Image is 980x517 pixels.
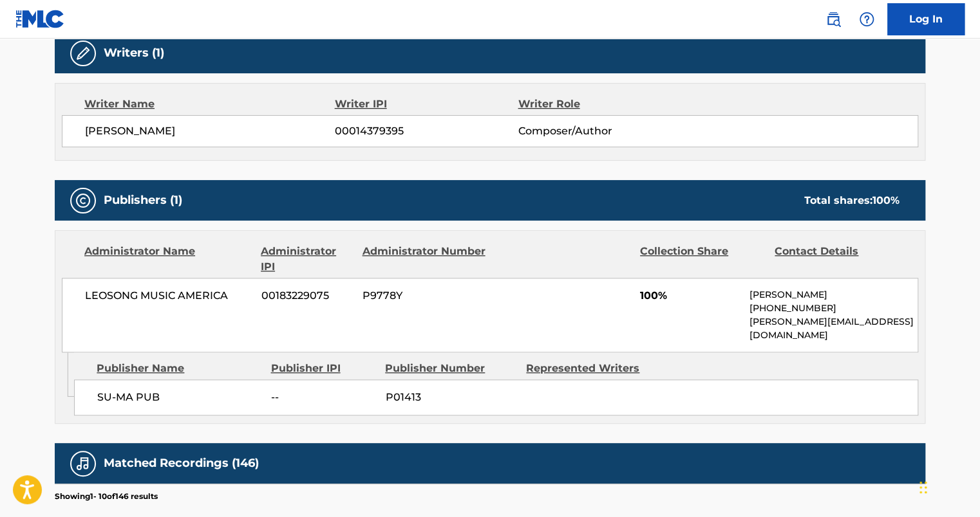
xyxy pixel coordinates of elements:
div: Help [854,6,880,32]
h5: Publishers (1) [104,193,182,208]
a: Log In [887,3,965,35]
div: Publisher IPI [270,361,375,376]
h5: Writers (1) [104,46,164,60]
span: -- [271,390,375,405]
span: 100 % [872,194,900,206]
span: P9778Y [363,288,487,304]
span: Composer/Author [518,123,684,139]
div: Publisher Number [385,361,516,376]
img: search [825,12,841,27]
img: help [859,12,874,27]
div: Contact Details [775,244,900,275]
p: [PERSON_NAME][EMAIL_ADDRESS][DOMAIN_NAME] [749,315,918,342]
p: [PHONE_NUMBER] [749,302,918,315]
div: Publisher Name [97,361,261,376]
div: Total shares: [804,193,900,208]
p: Showing 1 - 10 of 146 results [55,491,158,502]
span: SU-MA PUB [97,390,261,405]
img: MLC Logo [15,10,65,28]
img: Writers [75,46,91,61]
span: 00183229075 [261,288,353,304]
div: Writer Role [518,96,684,112]
span: 00014379395 [335,123,518,139]
div: Represented Writers [526,361,657,376]
div: Collection Share [640,244,765,275]
div: Drag [919,468,927,507]
iframe: Chat Widget [916,455,980,517]
div: Administrator IPI [261,244,352,275]
div: Writer IPI [335,96,518,112]
div: Writer Name [84,96,335,112]
img: Publishers [75,193,91,208]
a: Public Search [820,6,846,32]
div: Administrator Number [362,244,487,275]
span: P01413 [385,390,516,405]
span: 100% [640,288,740,304]
h5: Matched Recordings (146) [104,456,259,471]
span: LEOSONG MUSIC AMERICA [85,288,252,304]
div: Administrator Name [84,244,251,275]
img: Matched Recordings [75,456,91,471]
span: [PERSON_NAME] [85,123,335,139]
p: [PERSON_NAME] [749,288,918,302]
